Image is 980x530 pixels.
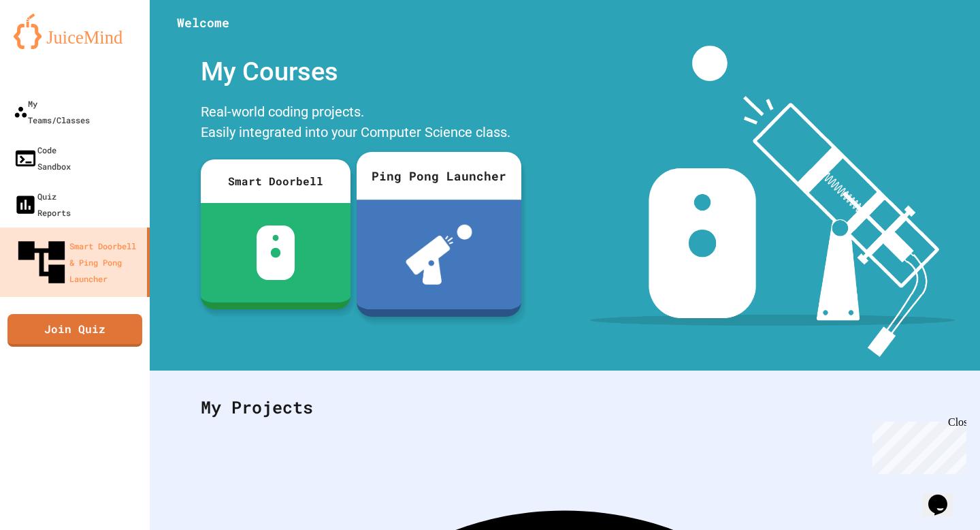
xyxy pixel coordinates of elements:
img: ppl-with-ball.png [406,225,472,285]
div: Real-world coding projects. Easily integrated into your Computer Science class. [194,98,521,149]
div: Code Sandbox [14,142,71,174]
img: banner-image-my-projects.png [590,46,955,357]
div: Ping Pong Launcher [357,152,521,200]
iframe: chat widget [867,416,966,474]
div: Quiz Reports [14,188,71,221]
div: Chat with us now!Close [5,5,94,87]
img: sdb-white.svg [257,225,295,280]
div: Smart Doorbell & Ping Pong Launcher [14,234,142,290]
a: Join Quiz [7,314,142,347]
img: logo-orange.svg [14,14,136,49]
div: My Projects [187,381,943,434]
div: My Courses [194,46,521,98]
div: My Teams/Classes [14,95,90,128]
iframe: chat widget [923,476,966,516]
div: Smart Doorbell [201,159,350,203]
